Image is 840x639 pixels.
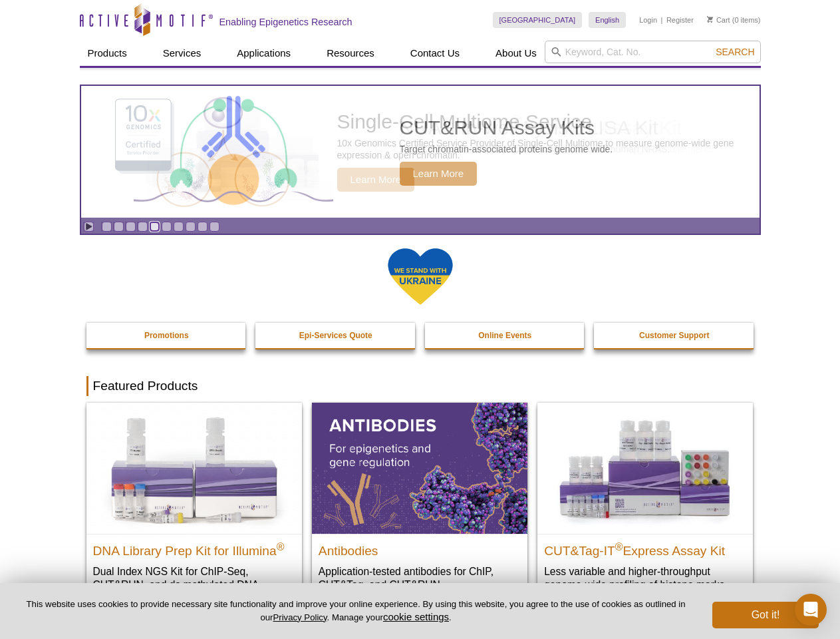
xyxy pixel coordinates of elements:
[666,15,694,25] a: Register
[319,564,521,592] p: Application-tested antibodies for ChIP, CUT&Tag, and CUT&RUN.
[312,403,527,604] a: All Antibodies Antibodies Application-tested antibodies for ChIP, CUT&Tag, and CUT&RUN.
[81,86,760,218] a: CUT&RUN Assay Kits CUT&RUN Assay Kits Target chromatin-associated proteins genome wide. Learn More
[102,222,112,232] a: Go to slide 1
[144,331,189,340] strong: Promotions
[134,91,333,213] img: CUT&RUN Assay Kits
[312,403,527,533] img: All Antibodies
[712,46,758,58] button: Search
[155,41,210,66] a: Services
[86,323,247,348] a: Promotions
[537,403,753,604] a: CUT&Tag-IT® Express Assay Kit CUT&Tag-IT®Express Assay Kit Less variable and higher-throughput ge...
[545,41,761,63] input: Keyword, Cat. No.
[383,611,449,622] button: cookie settings
[138,222,148,232] a: Go to slide 4
[707,15,730,25] a: Cart
[425,323,586,348] a: Online Events
[594,323,755,348] a: Customer Support
[639,15,657,25] a: Login
[277,540,285,552] sup: ®
[126,222,136,232] a: Go to slide 3
[544,564,746,592] p: Less variable and higher-throughput genome-wide profiling of histone marks​.
[162,222,172,232] a: Go to slide 6
[86,376,754,396] h2: Featured Products
[299,331,372,340] strong: Epi-Services Quote
[537,403,753,533] img: CUT&Tag-IT® Express Assay Kit
[400,143,613,155] p: Target chromatin-associated proteins genome wide.
[400,118,613,138] h2: CUT&RUN Assay Kits
[707,12,761,28] li: (0 items)
[615,540,623,552] sup: ®
[186,222,196,232] a: Go to slide 8
[93,564,295,605] p: Dual Index NGS Kit for ChIP-Seq, CUT&RUN, and ds methylated DNA assays.
[478,331,531,340] strong: Online Events
[210,222,219,232] a: Go to slide 10
[174,222,184,232] a: Go to slide 7
[795,594,827,626] div: Open Intercom Messenger
[86,403,302,618] a: DNA Library Prep Kit for Illumina DNA Library Prep Kit for Illumina® Dual Index NGS Kit for ChIP-...
[488,41,545,66] a: About Us
[402,41,468,66] a: Contact Us
[273,612,327,622] a: Privacy Policy
[93,538,295,558] h2: DNA Library Prep Kit for Illumina
[661,12,663,28] li: |
[712,602,819,628] button: Got it!
[84,222,94,232] a: Toggle autoplay
[400,162,478,186] span: Learn More
[80,41,135,66] a: Products
[319,538,521,558] h2: Antibodies
[150,222,160,232] a: Go to slide 5
[716,47,754,57] span: Search
[639,331,709,340] strong: Customer Support
[387,247,454,306] img: We Stand With Ukraine
[198,222,208,232] a: Go to slide 9
[319,41,382,66] a: Resources
[21,598,690,624] p: This website uses cookies to provide necessary site functionality and improve your online experie...
[229,41,299,66] a: Applications
[114,222,124,232] a: Go to slide 2
[219,16,352,28] h2: Enabling Epigenetics Research
[589,12,626,28] a: English
[493,12,583,28] a: [GEOGRAPHIC_DATA]
[544,538,746,558] h2: CUT&Tag-IT Express Assay Kit
[86,403,302,533] img: DNA Library Prep Kit for Illumina
[707,16,713,23] img: Your Cart
[81,86,760,218] article: CUT&RUN Assay Kits
[255,323,416,348] a: Epi-Services Quote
